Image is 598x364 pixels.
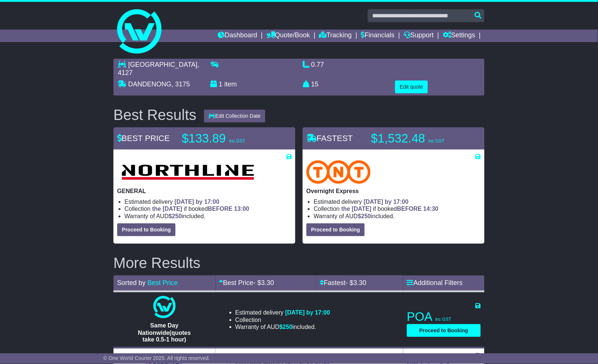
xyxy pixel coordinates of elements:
span: 250 [361,213,371,219]
span: 1 [219,80,222,88]
span: - $ [346,279,366,286]
span: BEFORE [397,206,422,212]
span: $ [358,213,371,219]
li: Collection [125,205,292,212]
a: Best Price [147,279,178,286]
li: Warranty of AUD included. [314,213,481,220]
a: Dashboard [218,30,257,42]
p: POA [407,309,481,324]
a: Financials [361,30,395,42]
p: $133.89 [182,131,274,146]
div: Best Results [110,107,200,123]
span: item [224,80,237,88]
a: Tracking [319,30,352,42]
a: Additional Filters [407,279,463,286]
a: Best Price- $3.30 [219,279,274,286]
h2: More Results [113,255,485,271]
span: 0.77 [311,61,324,68]
span: [DATE] by 17:00 [174,199,220,205]
span: Sorted by [117,279,146,286]
li: Estimated delivery [125,198,292,205]
p: GENERAL [117,188,292,195]
button: Edit Collection Date [204,110,266,123]
button: Edit quote [395,80,428,93]
span: the [DATE] [152,206,182,212]
li: Collection [235,316,330,323]
span: 250 [172,213,182,219]
span: [DATE] by 17:00 [364,199,409,205]
span: the [DATE] [342,206,371,212]
p: $1,532.48 [371,131,463,146]
span: inc GST [435,317,451,322]
span: BEST PRICE [117,134,170,143]
span: BEFORE [208,206,233,212]
p: Overnight Express [306,188,481,195]
li: Warranty of AUD included. [235,323,330,330]
span: 3.30 [261,279,274,286]
span: FASTEST [306,134,353,143]
li: Estimated delivery [314,198,481,205]
span: $ [169,213,182,219]
span: © One World Courier 2025. All rights reserved. [103,356,210,361]
span: 13:00 [234,206,249,212]
span: inc GST [429,138,445,144]
li: Warranty of AUD included. [125,213,292,220]
span: 14:30 [424,206,439,212]
img: One World Courier: Same Day Nationwide(quotes take 0.5-1 hour) [153,296,176,318]
span: 15 [311,80,319,88]
span: if booked [342,206,439,212]
button: Proceed to Booking [306,223,365,236]
span: [DATE] by 17:00 [285,309,330,316]
img: TNT Domestic: Overnight Express [306,160,371,184]
a: Settings [443,30,475,42]
span: $ [279,324,293,330]
a: Quote/Book [266,30,310,42]
img: Northline Distribution: GENERAL [117,160,258,184]
button: Proceed to Booking [407,324,481,337]
span: 250 [283,324,293,330]
span: , 4127 [118,61,199,76]
button: Proceed to Booking [117,223,176,236]
span: , 3175 [171,80,190,88]
span: - $ [254,279,274,286]
li: Estimated delivery [235,309,330,316]
span: Same Day Nationwide(quotes take 0.5-1 hour) [138,322,191,343]
span: 3.30 [353,279,366,286]
a: Support [404,30,434,42]
span: [GEOGRAPHIC_DATA] [128,61,197,68]
span: if booked [152,206,249,212]
a: Fastest- $3.30 [320,279,366,286]
span: DANDENONG [128,80,171,88]
span: inc GST [229,138,245,144]
li: Collection [314,205,481,212]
